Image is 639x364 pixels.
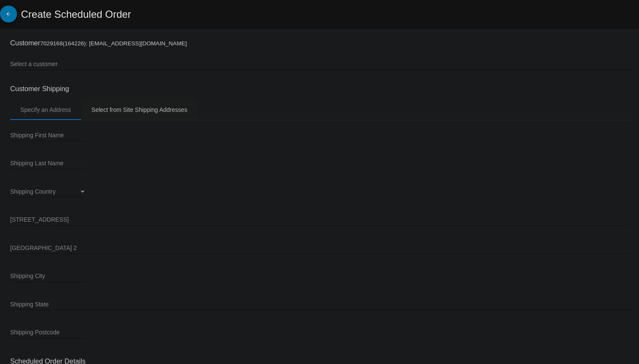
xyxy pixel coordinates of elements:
input: Shipping First Name [10,132,86,139]
input: Shipping Postcode [10,329,86,336]
span: Shipping Country [10,188,55,195]
input: Shipping Street 1 [10,217,629,223]
mat-icon: arrow_back [3,11,14,21]
small: 7029168(164226): [EMAIL_ADDRESS][DOMAIN_NAME] [40,40,187,47]
input: Shipping Last Name [10,160,86,167]
h3: Customer [10,39,629,47]
div: Select from Site Shipping Addresses [91,106,187,113]
mat-select: Shipping Country [10,189,86,195]
input: Shipping City [10,273,86,280]
div: Specify an Address [20,106,71,113]
input: Shipping State [10,301,629,308]
h3: Customer Shipping [10,85,629,93]
input: Shipping Street 2 [10,245,629,252]
input: Select a customer [10,61,629,68]
h2: Create Scheduled Order [21,8,131,20]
